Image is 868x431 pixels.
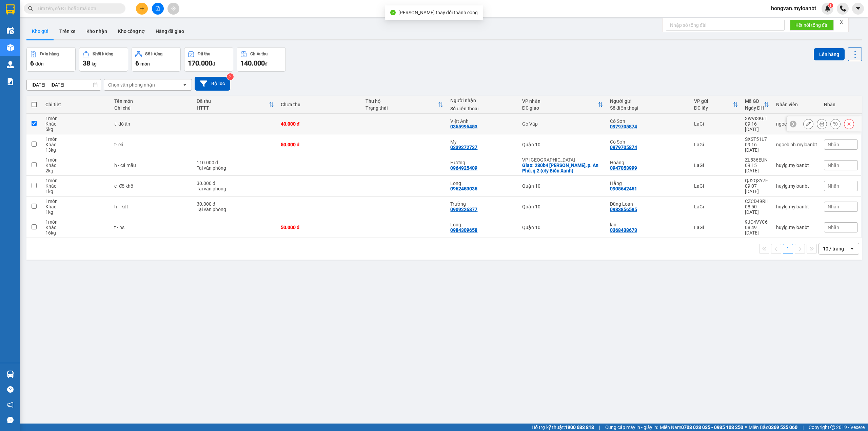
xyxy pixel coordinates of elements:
button: 1 [783,244,793,254]
button: Chưa thu140.000đ [237,47,286,72]
div: 1 món [45,219,107,225]
span: 140.000 [240,59,265,67]
div: Khác [45,142,107,147]
div: lan [610,222,687,227]
div: 10 / trang [823,245,844,252]
span: search [28,6,33,11]
div: 1 món [45,116,107,121]
div: Đã thu [197,98,269,104]
div: Khác [45,204,107,209]
button: file-add [152,3,164,15]
img: warehouse-icon [7,61,14,68]
span: 1 [829,3,832,8]
div: 30.000 đ [197,201,274,207]
span: món [140,61,150,67]
span: message [7,417,14,423]
div: Chi tiết [45,102,107,107]
div: Tại văn phòng [197,186,274,191]
button: Trên xe [54,23,81,39]
div: 16 kg [45,230,107,236]
div: Người nhận [450,98,515,103]
span: 6 [135,59,139,67]
div: Trạng thái [366,105,438,111]
button: aim [167,3,179,15]
img: warehouse-icon [7,44,14,51]
th: Toggle SortBy [691,96,742,114]
div: Khác [45,121,107,127]
div: Số điện thoại [610,105,687,111]
div: Quận 10 [522,225,603,230]
div: Tại văn phòng [197,165,274,171]
div: ĐC lấy [694,105,733,111]
button: Khối lượng38kg [79,47,128,72]
sup: 2 [227,73,234,80]
div: 110.000 đ [197,160,274,165]
div: 0947053999 [610,165,637,171]
button: Số lượng6món [132,47,181,72]
div: Trưởng [450,201,515,207]
div: Giao: 280b4 Lương Định Của, p. An Phú, q.2 (cty Biển Xanh) [522,163,603,173]
div: 09:16 [DATE] [745,142,769,153]
span: | [803,424,804,431]
div: 1 món [45,157,107,163]
th: Toggle SortBy [742,96,773,114]
th: Toggle SortBy [362,96,447,114]
div: 0964925409 [450,165,477,171]
div: Chọn văn phòng nhận [108,81,155,88]
div: 1 kg [45,209,107,215]
div: Chưa thu [250,52,268,56]
div: Mã GD [745,98,764,104]
div: ngocbinh.myloanbt [776,142,817,147]
svg: open [182,82,188,88]
strong: 1900 633 818 [565,425,594,430]
div: 1 món [45,199,107,204]
div: VP nhận [522,98,598,104]
div: Hương [450,160,515,165]
strong: 0369 525 060 [768,425,797,430]
div: 0983856585 [610,207,637,212]
div: Số lượng [145,52,162,56]
div: 0984309658 [450,227,477,233]
span: Nhãn [828,204,839,209]
button: Kết nối tổng đài [790,20,834,31]
button: caret-down [852,3,864,15]
div: t- đồ ăn [114,121,190,127]
div: 0355995453 [450,124,477,129]
div: Tại văn phòng [197,207,274,212]
div: Dũng Loan [610,201,687,207]
sup: 1 [828,3,833,8]
span: Cung cấp máy in - giấy in: [605,424,658,431]
div: huylg.myloanbt [776,225,817,230]
div: QJ2Q3Y7F [745,178,769,183]
div: 40.000 đ [281,121,359,127]
span: Nhãn [828,225,839,230]
div: ĐC giao [522,105,598,111]
div: 0979705874 [610,124,637,129]
div: 08:49 [DATE] [745,225,769,236]
span: kg [92,61,97,67]
div: Long [450,222,515,227]
div: huylg.myloanbt [776,183,817,189]
div: Cô Sơn [610,139,687,145]
button: Kho nhận [81,23,113,39]
div: Khác [45,183,107,189]
div: 50.000 đ [281,225,359,230]
div: My [450,139,515,145]
div: 1 món [45,136,107,142]
div: Hoàng [610,160,687,165]
span: đ [212,61,215,67]
div: SXST51L7 [745,136,769,142]
button: Lên hàng [814,48,845,60]
img: icon-new-feature [825,5,831,12]
div: h - lkdt [114,204,190,209]
div: Quận 10 [522,142,603,147]
span: question-circle [7,386,14,393]
div: 0909226877 [450,207,477,212]
span: 6 [30,59,34,67]
div: LaGi [694,163,738,168]
button: plus [136,3,148,15]
div: 1 món [45,178,107,183]
div: Quận 10 [522,204,603,209]
span: plus [140,6,144,11]
div: 0908642451 [610,186,637,191]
